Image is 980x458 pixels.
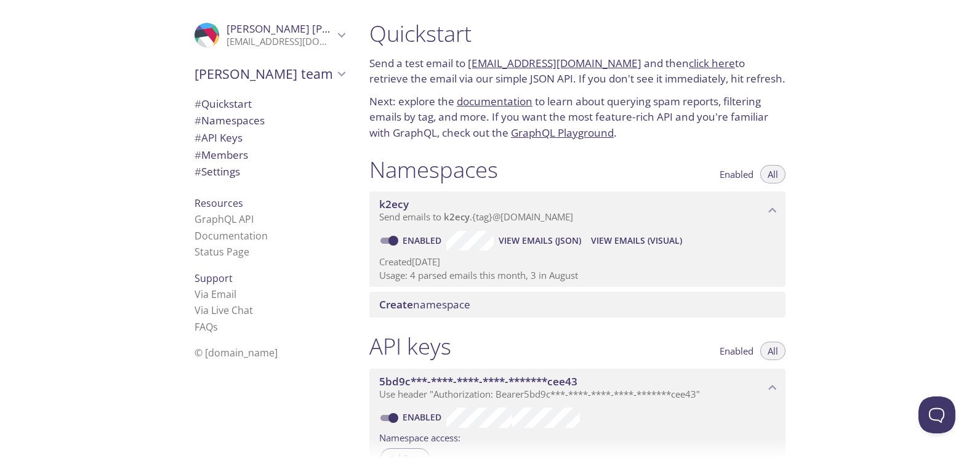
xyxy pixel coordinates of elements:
[195,287,236,301] a: Via Email
[511,126,614,140] a: GraphQL Playground
[457,94,532,108] a: documentation
[379,297,470,311] span: namespace
[195,131,201,145] span: #
[760,165,785,183] button: All
[586,231,687,251] button: View Emails (Visual)
[185,163,355,180] div: Team Settings
[499,233,581,248] span: View Emails (JSON)
[195,113,265,127] span: Namespaces
[185,112,355,129] div: Namespaces
[494,231,586,251] button: View Emails (JSON)
[195,65,334,82] span: [PERSON_NAME] team
[185,147,355,164] div: Members
[401,411,446,423] a: Enabled
[195,164,201,179] span: #
[195,148,201,162] span: #
[185,15,355,55] div: Andres Jimenez
[185,58,355,90] div: Andres's team
[689,56,735,70] a: click here
[401,235,446,246] a: Enabled
[591,233,682,248] span: View Emails (Visual)
[369,94,785,141] p: Next: explore the to learn about querying spam reports, filtering emails by tag, and more. If you...
[195,164,240,179] span: Settings
[369,191,785,230] div: k2ecy namespace
[369,332,451,360] h1: API keys
[195,303,253,317] a: Via Live Chat
[195,113,201,127] span: #
[195,320,218,334] a: FAQ
[195,346,278,360] span: © [DOMAIN_NAME]
[468,56,641,70] a: [EMAIL_ADDRESS][DOMAIN_NAME]
[379,211,573,223] span: Send emails to . {tag} @[DOMAIN_NAME]
[379,428,460,446] label: Namespace access:
[195,196,243,210] span: Resources
[195,245,249,259] a: Status Page
[227,22,395,36] span: [PERSON_NAME] [PERSON_NAME]
[379,297,413,311] span: Create
[918,396,955,433] iframe: Help Scout Beacon - Open
[369,20,785,47] h1: Quickstart
[185,95,355,113] div: Quickstart
[379,197,409,211] span: k2ecy
[185,129,355,147] div: API Keys
[213,320,218,334] span: s
[369,55,785,87] p: Send a test email to and then to retrieve the email via our simple JSON API. If you don't see it ...
[195,148,248,162] span: Members
[712,165,761,183] button: Enabled
[712,342,761,360] button: Enabled
[379,269,776,282] p: Usage: 4 parsed emails this month, 3 in August
[195,131,243,145] span: API Keys
[760,342,785,360] button: All
[379,255,776,268] p: Created [DATE]
[369,156,498,183] h1: Namespaces
[369,292,785,318] div: Create namespace
[227,36,334,48] p: [EMAIL_ADDRESS][DOMAIN_NAME]
[444,211,470,223] span: k2ecy
[195,229,268,243] a: Documentation
[195,271,233,285] span: Support
[195,97,252,111] span: Quickstart
[195,97,201,111] span: #
[195,212,254,226] a: GraphQL API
